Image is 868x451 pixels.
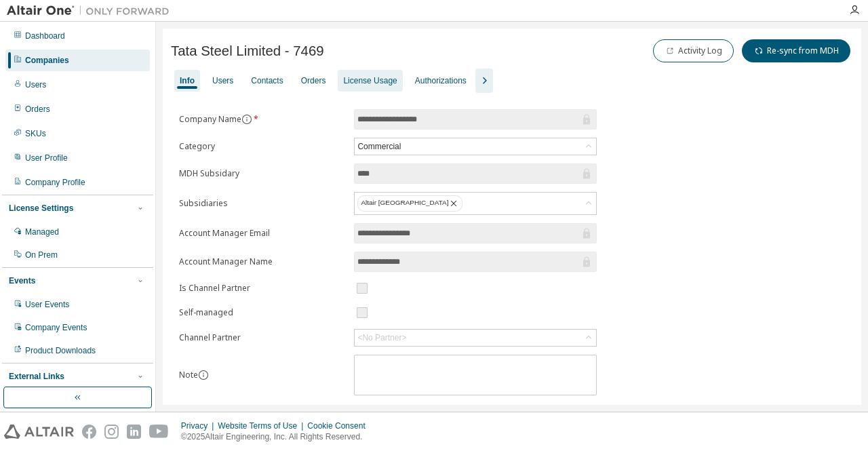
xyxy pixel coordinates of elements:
[355,138,596,155] div: Commercial
[25,153,68,163] div: User Profile
[104,425,119,439] img: instagram.svg
[179,141,346,152] label: Category
[198,370,209,380] button: information
[355,139,403,154] div: Commercial
[25,227,59,237] div: Managed
[179,256,346,267] label: Account Manager Name
[653,39,734,62] button: Activity Log
[25,177,85,188] div: Company Profile
[127,425,141,439] img: linkedin.svg
[415,75,467,86] div: Authorizations
[179,369,198,380] label: Note
[25,55,69,66] div: Companies
[179,283,346,294] label: Is Channel Partner
[179,228,346,239] label: Account Manager Email
[4,425,74,439] img: altair_logo.svg
[25,322,87,333] div: Company Events
[179,114,346,125] label: Company Name
[25,345,96,356] div: Product Downloads
[179,307,346,318] label: Self-managed
[212,75,233,86] div: Users
[9,275,35,286] div: Events
[357,332,406,343] div: <No Partner>
[25,79,46,90] div: Users
[355,330,596,346] div: <No Partner>
[218,420,307,431] div: Website Terms of Use
[25,250,58,260] div: On Prem
[357,195,462,212] div: Altair [GEOGRAPHIC_DATA]
[9,203,73,214] div: License Settings
[25,128,46,139] div: SKUs
[9,371,64,382] div: External Links
[181,431,374,443] p: © 2025 Altair Engineering, Inc. All Rights Reserved.
[7,4,176,18] img: Altair One
[180,75,195,86] div: Info
[355,193,596,214] div: Altair [GEOGRAPHIC_DATA]
[25,31,65,41] div: Dashboard
[82,425,96,439] img: facebook.svg
[181,420,218,431] div: Privacy
[25,299,69,310] div: User Events
[742,39,850,62] button: Re-sync from MDH
[179,168,346,179] label: MDH Subsidary
[307,420,373,431] div: Cookie Consent
[179,198,346,209] label: Subsidiaries
[171,43,324,59] span: Tata Steel Limited - 7469
[301,75,326,86] div: Orders
[251,75,283,86] div: Contacts
[343,75,397,86] div: License Usage
[25,104,50,115] div: Orders
[241,114,252,125] button: information
[149,425,169,439] img: youtube.svg
[179,332,346,343] label: Channel Partner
